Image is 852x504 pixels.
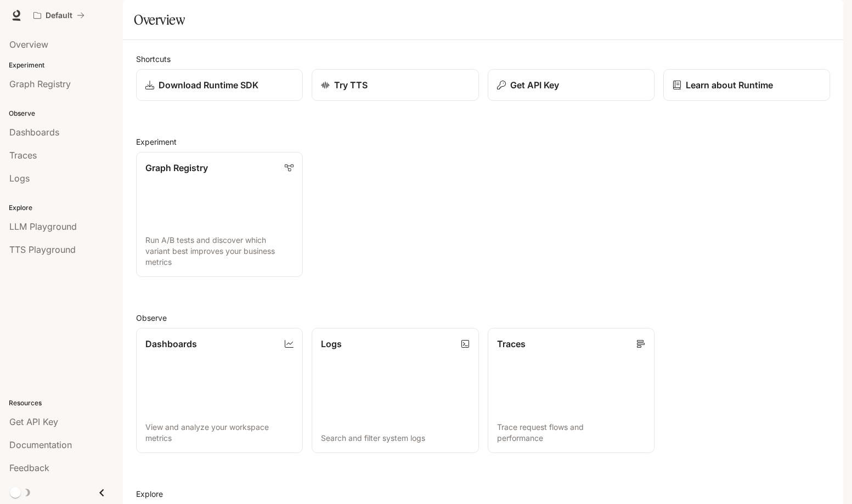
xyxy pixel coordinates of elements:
button: Get API Key [488,69,654,101]
button: All workspaces [29,4,89,26]
a: Graph RegistryRun A/B tests and discover which variant best improves your business metrics [136,152,303,277]
h2: Experiment [136,136,830,148]
p: View and analyze your workspace metrics [145,422,294,444]
p: Search and filter system logs [321,433,469,444]
p: Run A/B tests and discover which variant best improves your business metrics [145,235,294,268]
p: Traces [497,337,526,350]
a: Download Runtime SDK [136,69,303,101]
a: DashboardsView and analyze your workspace metrics [136,328,303,453]
p: Logs [321,337,342,350]
p: Learn about Runtime [686,78,773,92]
h2: Observe [136,312,830,324]
p: Default [46,11,72,20]
p: Graph Registry [145,161,208,174]
a: LogsSearch and filter system logs [312,328,478,453]
p: Dashboards [145,337,197,350]
h2: Explore [136,488,830,500]
h2: Shortcuts [136,53,830,65]
p: Get API Key [510,78,559,92]
p: Download Runtime SDK [159,78,258,92]
p: Try TTS [334,78,368,92]
p: Trace request flows and performance [497,422,645,444]
a: Try TTS [312,69,478,101]
a: TracesTrace request flows and performance [488,328,654,453]
h1: Overview [134,9,185,31]
a: Learn about Runtime [663,69,830,101]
